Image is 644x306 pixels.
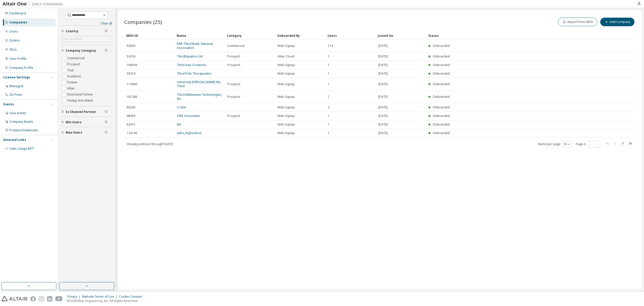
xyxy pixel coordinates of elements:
[127,131,137,135] span: 120140
[105,131,108,135] span: Clear filter
[105,49,108,53] span: Clear filter
[428,32,605,40] div: Status
[328,82,330,86] span: 1
[328,131,330,135] span: 1
[39,296,44,301] img: instagram.svg
[576,141,600,147] span: Page n.
[433,54,450,58] span: Onboarded
[30,296,36,301] img: facebook.svg
[277,54,294,58] span: Altair Cloud
[67,295,82,299] div: Privacy
[61,117,112,128] button: Min Users
[61,21,112,25] a: Clear all
[177,105,186,109] a: U-shin
[127,82,137,86] span: 114660
[55,296,63,301] img: youtube.svg
[277,95,295,99] span: Web Signup
[538,141,571,147] span: Items per page
[177,71,212,76] a: Third Pole Therapeutics
[9,39,20,43] div: Orders
[9,48,17,52] div: SKUs
[126,32,173,40] div: MDH ID
[9,93,22,97] div: On Prem
[67,67,74,73] label: Trial
[9,84,23,88] div: Managed
[105,120,108,124] span: Clear filter
[67,299,145,303] p: © 2025 Altair Engineering, Inc. All Rights Reserved.
[177,63,206,67] a: Third Axis Creations
[124,18,162,25] span: Companies (25)
[127,44,135,48] span: 50584
[127,142,173,146] span: Showing entries 1 through 10 of 25
[2,296,27,301] img: altair_logo.svg
[378,32,424,40] div: Joined On
[227,63,240,67] span: Prospect
[177,80,221,88] a: University [PERSON_NAME] the Third
[67,91,94,98] label: Restricted Partner
[277,114,295,118] span: Web Signup
[227,95,240,99] span: Prospect
[277,44,295,48] span: Web Signup
[9,29,18,34] div: Users
[82,295,119,299] div: Website Terms of Use
[433,131,450,135] span: Onboarded
[433,63,450,67] span: Onboarded
[61,106,112,117] button: Is Channel Partner
[328,95,330,99] span: 1
[378,131,388,135] span: [DATE]
[378,54,388,58] span: [DATE]
[66,49,96,53] span: Company Category
[378,63,388,67] span: [DATE]
[378,72,388,76] span: [DATE]
[328,72,330,76] span: 1
[227,114,240,118] span: Prospect
[9,146,34,151] span: Units Usage BI
[378,82,388,86] span: [DATE]
[277,123,295,127] span: Web Signup
[600,18,634,26] button: Add Company
[9,20,27,24] div: Companies
[9,111,26,115] div: User Events
[433,114,450,118] span: Onboarded
[47,296,52,301] img: linkedin.svg
[433,82,450,86] span: Onboarded
[177,42,213,50] a: Fifth Third Bank, National Association
[277,131,295,135] span: Web Signup
[328,123,330,127] span: 1
[328,114,330,118] span: 1
[3,75,30,79] div: License Settings
[227,82,240,86] span: Prospect
[177,122,181,127] a: NA
[9,11,26,15] div: Dashboard
[433,122,450,127] span: Onboarded
[127,123,135,127] span: 82915
[177,93,222,101] a: Third Millennium Technologies, Inc.
[328,32,374,40] div: Users
[3,102,14,106] div: Events
[127,72,135,76] span: 36219
[127,114,135,118] span: 98459
[277,82,295,86] span: Web Signup
[328,105,330,109] span: 2
[378,114,388,118] span: [DATE]
[177,114,200,118] a: CMS Associates
[61,45,112,56] button: Company Category
[277,32,324,40] div: Onboarded By
[277,72,295,76] span: Web Signup
[378,95,388,99] span: [DATE]
[558,18,597,26] button: Import from MDH
[105,29,108,33] span: Clear filter
[66,120,82,124] span: Min Users
[67,85,76,91] label: Altair
[563,142,570,146] button: 10
[127,95,137,99] span: 161286
[127,63,137,67] span: 160649
[177,32,223,40] div: Name
[433,71,450,76] span: Onboarded
[227,44,245,48] span: Commercial
[177,54,203,58] a: ThirdEquation Ltd
[67,98,94,104] label: Paidup Non Maint
[227,32,273,40] div: Category
[61,26,112,37] button: Country
[227,54,240,58] span: Prospect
